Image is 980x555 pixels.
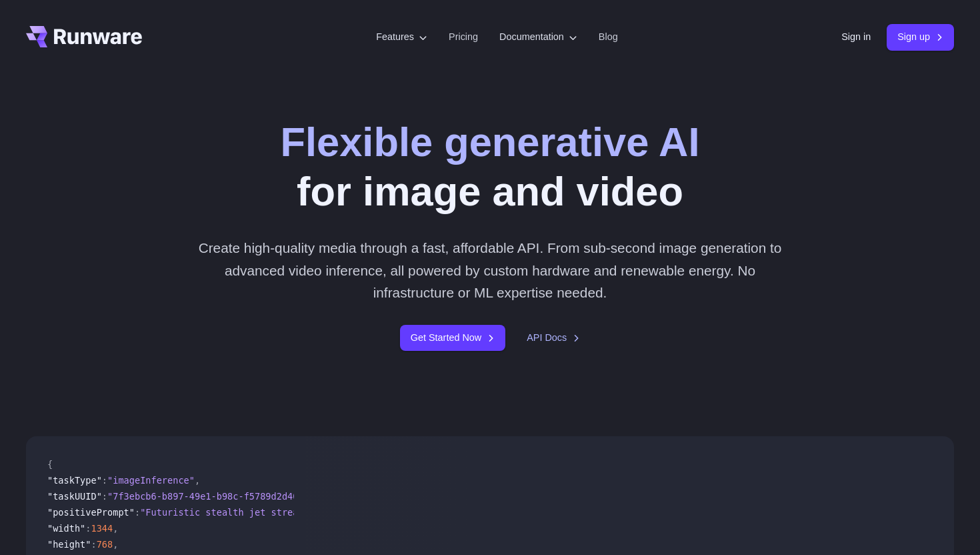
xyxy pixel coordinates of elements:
span: "imageInference" [107,475,195,486]
p: Create high-quality media through a fast, affordable API. From sub-second image generation to adv... [193,237,787,304]
span: : [135,507,140,518]
span: , [113,523,118,534]
a: Sign up [887,24,954,50]
a: Go to / [26,26,142,47]
span: , [195,475,200,486]
span: : [91,539,96,550]
span: : [85,523,91,534]
span: "taskUUID" [47,491,102,502]
span: "taskType" [47,475,102,486]
span: { [47,459,53,470]
a: Blog [599,29,618,45]
span: "7f3ebcb6-b897-49e1-b98c-f5789d2d40d7" [107,491,315,502]
a: Sign in [841,29,871,45]
span: "height" [47,539,91,550]
span: 1344 [91,523,113,534]
a: Get Started Now [400,325,505,351]
h1: for image and video [281,117,700,215]
span: , [113,539,118,550]
a: Pricing [449,29,478,45]
a: API Docs [527,330,580,346]
span: "width" [47,523,85,534]
label: Features [376,29,427,45]
span: : [102,491,107,502]
span: "positivePrompt" [47,507,135,518]
span: : [102,475,107,486]
label: Documentation [499,29,577,45]
span: 768 [97,539,113,550]
span: "Futuristic stealth jet streaking through a neon-lit cityscape with glowing purple exhaust" [140,507,637,518]
strong: Flexible generative AI [281,119,700,165]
